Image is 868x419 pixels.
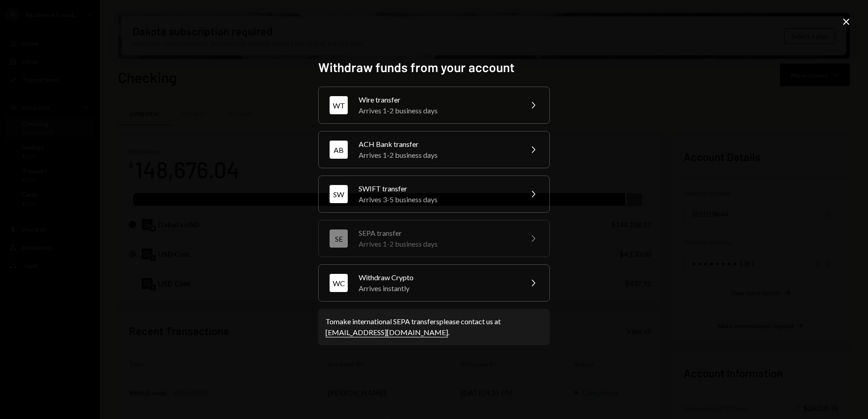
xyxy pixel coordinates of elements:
[330,274,348,292] div: WC
[359,228,517,239] div: SEPA transfer
[330,185,348,203] div: SW
[359,139,517,150] div: ACH Bank transfer
[330,141,348,159] div: AB
[359,239,517,249] div: Arrives 1-2 business days
[318,58,550,76] h2: Withdraw funds from your account
[359,283,517,294] div: Arrives instantly
[359,272,517,283] div: Withdraw Crypto
[318,264,550,302] button: WCWithdraw CryptoArrives instantly
[318,87,550,124] button: WTWire transferArrives 1-2 business days
[330,229,348,248] div: SE
[325,316,542,338] div: To make international SEPA transfers please contact us at .
[325,328,448,337] a: [EMAIL_ADDRESS][DOMAIN_NAME]
[318,131,550,168] button: ABACH Bank transferArrives 1-2 business days
[359,105,517,116] div: Arrives 1-2 business days
[318,175,550,213] button: SWSWIFT transferArrives 3-5 business days
[330,96,348,114] div: WT
[318,220,550,257] button: SESEPA transferArrives 1-2 business days
[359,194,517,205] div: Arrives 3-5 business days
[359,150,517,161] div: Arrives 1-2 business days
[359,183,517,194] div: SWIFT transfer
[359,94,517,105] div: Wire transfer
